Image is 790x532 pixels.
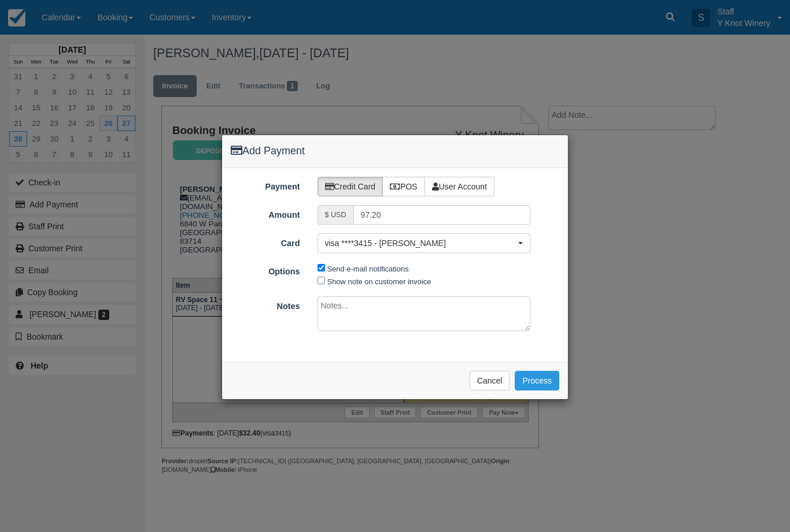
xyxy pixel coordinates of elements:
[222,262,309,278] label: Options
[353,205,531,225] input: Valid amount required.
[470,371,510,390] button: Cancel
[222,205,309,221] label: Amount
[318,177,383,196] label: Credit Card
[318,233,531,253] button: visa ****3415 - [PERSON_NAME]
[325,211,346,219] small: $ USD
[382,177,425,196] label: POS
[424,177,494,196] label: User Account
[325,237,516,249] span: visa ****3415 - [PERSON_NAME]
[222,296,309,312] label: Notes
[222,177,309,193] label: Payment
[327,265,409,273] label: Send e-mail notifications
[515,371,559,390] button: Process
[222,233,309,250] label: Card
[231,144,559,159] h4: Add Payment
[327,277,431,286] label: Show note on customer invoice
